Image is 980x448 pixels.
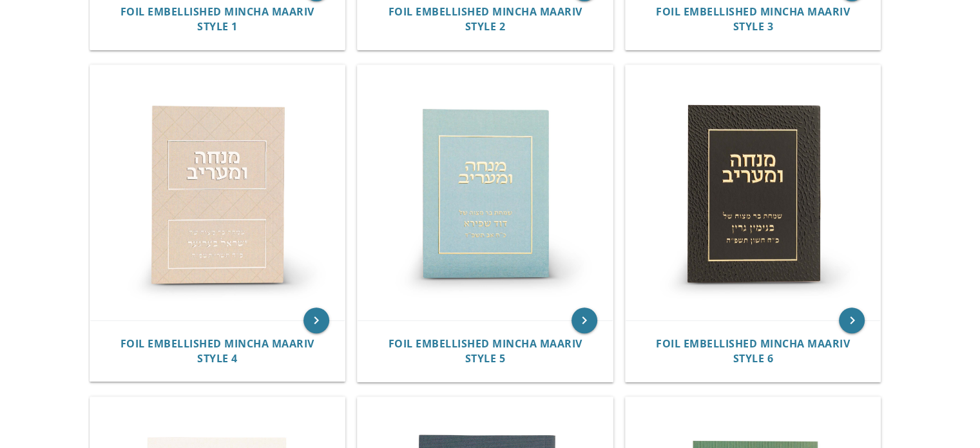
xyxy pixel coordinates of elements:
[388,5,582,34] span: Foil Embellished Mincha Maariv Style 2
[358,65,613,320] img: Foil Embellished Mincha Maariv Style 5
[120,5,314,34] span: Foil Embellished Mincha Maariv Style 1
[656,338,850,365] a: Foil Embellished Mincha Maariv Style 6
[839,307,865,333] a: keyboard_arrow_right
[90,65,345,320] img: Foil Embellished Mincha Maariv Style 4
[572,307,597,333] a: keyboard_arrow_right
[388,6,582,33] a: Foil Embellished Mincha Maariv Style 2
[303,307,329,333] a: keyboard_arrow_right
[120,6,314,33] a: Foil Embellished Mincha Maariv Style 1
[388,336,582,365] span: Foil Embellished Mincha Maariv Style 5
[626,65,881,320] img: Foil Embellished Mincha Maariv Style 6
[656,5,850,34] span: Foil Embellished Mincha Maariv Style 3
[388,338,582,365] a: Foil Embellished Mincha Maariv Style 5
[656,336,850,365] span: Foil Embellished Mincha Maariv Style 6
[120,338,314,365] a: Foil Embellished Mincha Maariv Style 4
[120,336,314,365] span: Foil Embellished Mincha Maariv Style 4
[656,6,850,33] a: Foil Embellished Mincha Maariv Style 3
